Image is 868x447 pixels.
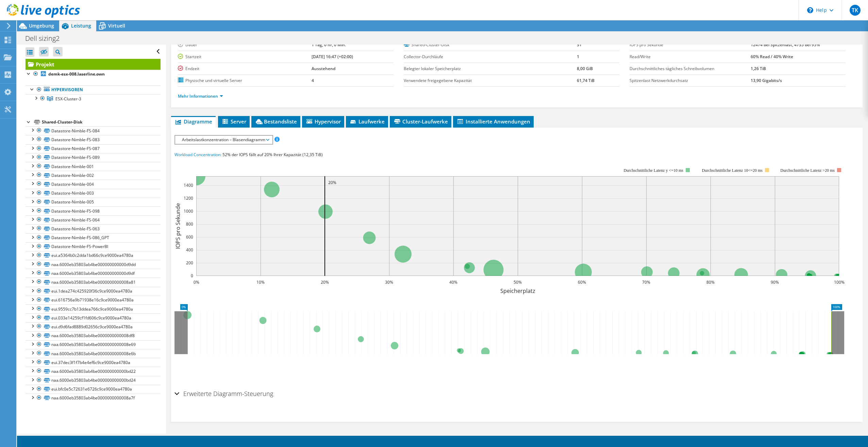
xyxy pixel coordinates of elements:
[449,279,457,285] text: 40%
[630,77,751,84] label: Spitzenlast Netzwerkdurchsatz
[26,153,161,162] a: Datastore-Nimble-FS-089
[630,65,751,72] label: Durchschnittliches tägliches Schreibvolumen
[514,279,522,285] text: 50%
[174,118,212,125] span: Diagramme
[55,96,81,102] span: ESX-Cluster-3
[578,279,586,285] text: 60%
[577,78,595,83] b: 61,74 TiB
[328,180,336,185] text: 20%
[751,66,766,71] b: 1,26 TiB
[623,168,683,173] tspan: Durchschnittliche Latenz y <=10 ms
[26,94,161,103] a: ESX-Cluster-3
[850,5,861,16] span: TK
[26,260,161,269] a: naa.6000eb35803ab4be000000000000d9dd
[256,279,265,285] text: 10%
[26,126,161,135] a: Datastore-Nimble-FS-084
[26,215,161,224] a: Datastore-Nimble-FS-064
[191,273,193,279] text: 0
[404,53,577,60] label: Collector-Durchläufe
[26,180,161,188] a: Datastore-Nimble-004
[26,313,161,322] a: eui.033e14259cf1fd606c9ce9000ea4780a
[26,394,161,402] a: naa.6000eb35803ab4be0000000000008a7f
[186,247,193,253] text: 400
[26,287,161,296] a: eui.1dea274c425920f36c9ce9000ea4780a
[404,42,577,48] label: Shared-Cluster-Disk
[174,152,221,158] span: Workload Concentration:
[577,42,582,48] b: 31
[26,349,161,358] a: naa.6000eb35803ab4be0000000000008e6b
[807,7,813,13] svg: \n
[48,71,105,77] b: demk-esx-008.laserline.own
[751,42,820,48] b: 12474 bei Spitzenlast, 4735 bei 95%
[71,22,91,29] span: Leistung
[26,242,161,251] a: Datastore-Nimble-FS-PowerBI
[630,42,751,48] label: IOPS pro Sekunde
[186,260,193,266] text: 200
[500,287,535,295] text: Speicherplatz
[29,22,54,29] span: Umgebung
[349,118,385,125] span: Laufwerke
[26,144,161,153] a: Datastore-Nimble-FS-087
[174,387,273,400] h2: Erweiterte Diagramm-Steuerung
[834,279,844,285] text: 100%
[221,118,246,125] span: Server
[26,358,161,367] a: eui.37dec3f1f7b4e4ef6c9ce9000ea4780a
[404,77,577,84] label: Verwendete freigegebene Kapazität
[706,279,715,285] text: 80%
[577,66,593,71] b: 8,00 GiB
[186,221,193,227] text: 800
[26,304,161,313] a: eui.9559cc7b13ddea766c9ce9000ea4780a
[108,22,125,29] span: Virtuell
[184,208,193,214] text: 1000
[26,296,161,304] a: eui.616756a9b71938e16c9ce9000ea4780a
[178,65,312,72] label: Endzeit
[178,93,223,99] a: Mehr Informationen
[193,279,199,285] text: 0%
[184,182,193,188] text: 1400
[178,77,312,84] label: Physische und virtuelle Server
[312,54,353,60] b: [DATE] 16:47 (+02:00)
[26,233,161,242] a: Datastore-Nimble-FS-086_GPT
[26,251,161,260] a: eui.a5364b0c2dda1bd66c9ce9000ea4780a
[312,42,346,48] b: 1 Tag, 0 hr, 0 Min.
[26,331,161,340] a: naa.6000eb35803ab4be0000000000008df8
[321,279,329,285] text: 20%
[305,118,341,125] span: Hypervisor
[751,54,793,60] b: 60% Read / 40% Write
[456,118,530,125] span: Installierte Anwendungen
[178,42,312,48] label: Dauer
[186,234,193,240] text: 600
[178,53,312,60] label: Startzeit
[577,54,579,60] b: 1
[26,322,161,331] a: eui.d9d6fad8889d02656c9ce9000ea4780a
[26,59,161,70] a: Projekt
[26,70,161,79] a: demk-esx-008.laserline.own
[26,224,161,233] a: Datastore-Nimble-FS-063
[702,168,763,173] tspan: Durchschnittliche Latenz 10<=20 ms
[26,385,161,394] a: eui.bfc0e5c72631e6726c9ce9000ea4780a
[255,118,297,125] span: Bestandsliste
[26,278,161,286] a: naa.6000eb35803ab4be0000000000008a81
[42,118,161,126] div: Shared-Cluster-Disk
[404,65,577,72] label: Belegter lokaler Speicherplatz
[26,198,161,206] a: Datastore-Nimble-005
[184,195,193,201] text: 1200
[26,171,161,180] a: Datastore-Nimble-002
[222,152,323,158] span: 52% der IOPS fällt auf 20% Ihrer Kapazität (12,35 TiB)
[26,135,161,144] a: Datastore-Nimble-FS-083
[385,279,393,285] text: 30%
[26,162,161,171] a: Datastore-Nimble-001
[26,376,161,385] a: naa.6000eb35803ab4be000000000000bd24
[751,78,782,83] b: 13,90 Gigabits/s
[26,85,161,94] a: Hypervisoren
[22,35,70,42] h1: Dell sizing2
[312,78,314,83] b: 4
[393,118,448,125] span: Cluster-Laufwerke
[26,340,161,349] a: naa.6000eb35803ab4be0000000000008e69
[179,136,269,144] span: Arbeitslastkonzentration – Blasendiagramm
[642,279,650,285] text: 70%
[780,168,835,173] text: Durchschnittliche Latenz >20 ms
[26,206,161,215] a: Datastore-Nimble-FS-098
[771,279,779,285] text: 90%
[26,367,161,376] a: naa.6000eb35803ab4be000000000000bd22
